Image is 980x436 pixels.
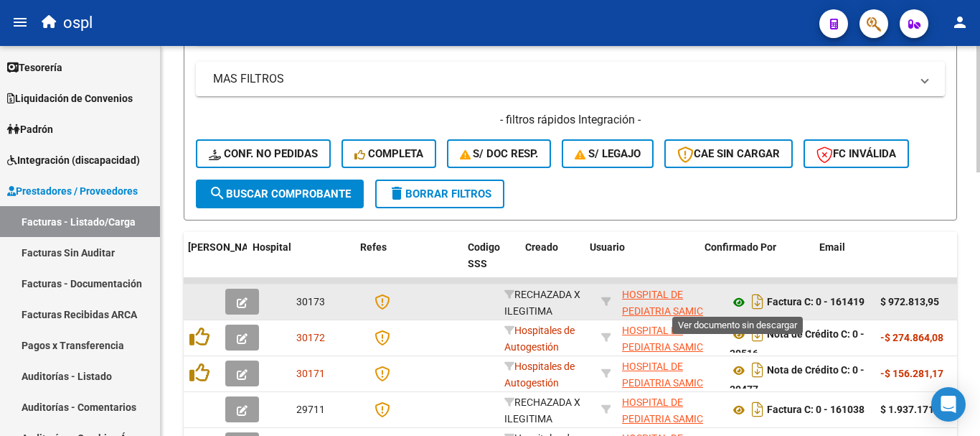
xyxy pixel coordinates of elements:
[7,91,133,106] span: Liquidación de Convenios
[584,232,699,295] datatable-header-cell: Usuario
[622,394,718,425] div: 30615915544
[375,180,504,208] button: Borrar Filtros
[525,241,558,253] span: Creado
[504,361,575,389] span: Hospitales de Autogestión
[253,241,291,253] span: Hospital
[819,241,845,253] span: Email
[209,187,351,200] span: Buscar Comprobante
[677,147,780,160] span: CAE SIN CARGAR
[622,323,718,353] div: 30615915544
[931,387,966,422] div: Open Intercom Messenger
[354,232,462,295] datatable-header-cell: Refes
[699,232,814,295] datatable-header-cell: Confirmado Por
[880,404,948,415] strong: $ 1.937.171,27
[360,241,387,253] span: Refes
[296,296,325,307] span: 30173
[951,14,969,31] mat-icon: person
[504,396,580,425] span: RECHAZADA X ILEGITIMA
[622,287,718,317] div: 30615915544
[196,112,945,128] h4: - filtros rápidos Integración -
[447,139,552,168] button: S/ Doc Resp.
[196,180,364,208] button: Buscar Comprobante
[622,289,703,349] span: HOSPITAL DE PEDIATRIA SAMIC "PROFESOR [PERSON_NAME]"
[816,147,896,160] span: FC Inválida
[504,325,575,353] span: Hospitales de Autogestión
[590,241,625,253] span: Usuario
[622,325,703,385] span: HOSPITAL DE PEDIATRIA SAMIC "PROFESOR [PERSON_NAME]"
[880,368,943,379] strong: -$ 156.281,17
[880,332,943,343] strong: -$ 274.864,08
[880,296,939,307] strong: $ 972.813,95
[7,121,53,137] span: Padrón
[664,139,793,168] button: CAE SIN CARGAR
[296,368,325,379] span: 30171
[388,185,405,202] mat-icon: delete
[341,139,436,168] button: Completa
[814,232,957,295] datatable-header-cell: Email
[7,183,138,199] span: Prestadores / Proveedores
[7,152,140,168] span: Integración (discapacidad)
[730,329,864,360] strong: Nota de Crédito C: 0 - 30516
[730,365,864,396] strong: Nota de Crédito C: 0 - 30477
[748,323,767,345] i: Descargar documento
[209,147,318,160] span: Conf. no pedidas
[247,232,354,295] datatable-header-cell: Hospital
[11,14,29,31] mat-icon: menu
[562,139,654,168] button: S/ legajo
[63,7,93,39] span: ospl
[504,289,580,317] span: RECHAZADA X ILEGITIMA
[296,332,325,343] span: 30172
[575,147,641,160] span: S/ legajo
[354,147,423,160] span: Completa
[196,62,945,96] mat-expansion-panel-header: MAS FILTROS
[748,398,767,421] i: Descargar documento
[188,241,265,253] span: [PERSON_NAME]
[622,361,703,421] span: HOSPITAL DE PEDIATRIA SAMIC "PROFESOR [PERSON_NAME]"
[705,241,776,253] span: Confirmado Por
[767,404,864,416] strong: Factura C: 0 - 161038
[748,290,767,313] i: Descargar documento
[388,187,491,200] span: Borrar Filtros
[622,358,718,389] div: 30615915544
[748,358,767,381] i: Descargar documento
[7,60,62,75] span: Tesorería
[182,232,247,295] datatable-header-cell: Fecha Confimado
[804,139,909,168] button: FC Inválida
[460,147,539,160] span: S/ Doc Resp.
[209,185,226,202] mat-icon: search
[213,71,910,87] mat-panel-title: MAS FILTROS
[519,232,584,295] datatable-header-cell: Creado
[296,404,325,415] span: 29711
[462,232,519,295] datatable-header-cell: Codigo SSS
[767,297,864,308] strong: Factura C: 0 - 161419
[196,139,331,168] button: Conf. no pedidas
[468,241,500,269] span: Codigo SSS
